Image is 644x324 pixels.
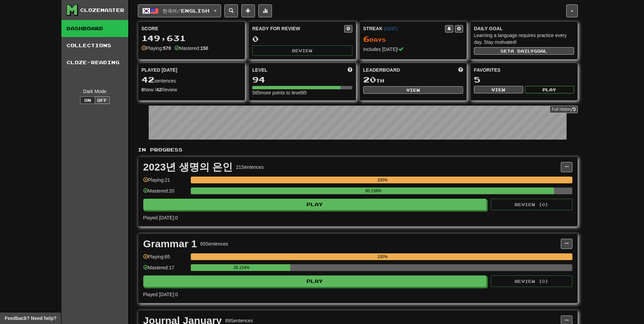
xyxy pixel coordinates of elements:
button: Seta dailygoal [474,47,574,55]
a: (CEST) [384,26,398,31]
button: Review [252,46,352,56]
div: Daily Goal [474,25,574,32]
div: th [363,75,463,84]
div: Playing: [142,45,171,52]
button: View [363,86,463,94]
div: 5 [474,75,574,84]
button: Search sentences [224,4,238,17]
button: On [80,96,95,104]
strong: 570 [163,46,171,51]
div: Day s [363,35,463,43]
div: 26.154% [193,264,291,271]
strong: 0 [142,87,144,92]
button: Play [143,199,487,210]
span: This week in points, UTC [458,67,463,73]
div: 0 [252,35,352,43]
div: Playing: 21 [143,177,187,188]
div: 94 [252,75,352,84]
button: Play [143,275,487,287]
a: Cloze-Reading [61,54,128,71]
a: Full History [550,106,577,113]
a: Dashboard [61,20,128,37]
div: Grammar 1 [143,239,197,249]
div: sentences [142,75,242,84]
span: a daily [511,49,534,53]
div: Mastered: [174,45,208,52]
span: Played [DATE] [142,67,178,73]
div: 585 more points to level 95 [252,89,352,96]
button: Off [95,96,110,104]
span: 한국어 / English [163,8,209,14]
button: 한국어/English [138,4,221,17]
div: 149,631 [142,34,242,42]
span: Leaderboard [363,67,400,73]
div: Clozemaster [80,7,124,14]
span: Played [DATE]: 0 [143,292,178,297]
div: 89 Sentences [225,317,253,324]
strong: 150 [200,46,208,51]
div: Ready for Review [252,25,344,32]
a: Collections [61,37,128,54]
div: 95.238% [193,187,554,194]
span: 6 [363,34,370,43]
span: Level [252,67,268,73]
button: Review (0) [491,275,572,287]
div: Score [142,25,242,32]
button: Review (0) [491,199,572,210]
button: Add sentence to collection [241,4,255,17]
div: Dark Mode [67,88,123,95]
div: Includes [DATE]! [363,46,463,53]
span: 20 [363,75,376,84]
span: 42 [142,75,154,84]
div: Playing: 65 [143,253,187,265]
div: Learning a language requires practice every day. Stay motivated! [474,32,574,46]
button: Play [525,86,574,93]
strong: 42 [156,87,162,92]
p: In Progress [138,146,578,153]
div: 100% [193,177,572,183]
div: Mastered: 17 [143,264,187,275]
span: Score more points to level up [348,67,352,73]
span: Played [DATE]: 0 [143,215,178,220]
div: 65 Sentences [200,240,228,247]
button: More stats [258,4,272,17]
div: Favorites [474,67,574,73]
span: Open feedback widget [5,315,56,322]
div: 100% [193,253,572,260]
button: View [474,86,523,93]
div: Streak [363,25,445,32]
div: New / Review [142,86,242,93]
div: 2023년 생명의 은인 [143,162,233,172]
div: Mastered: 20 [143,187,187,199]
div: 21 Sentences [236,164,264,170]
